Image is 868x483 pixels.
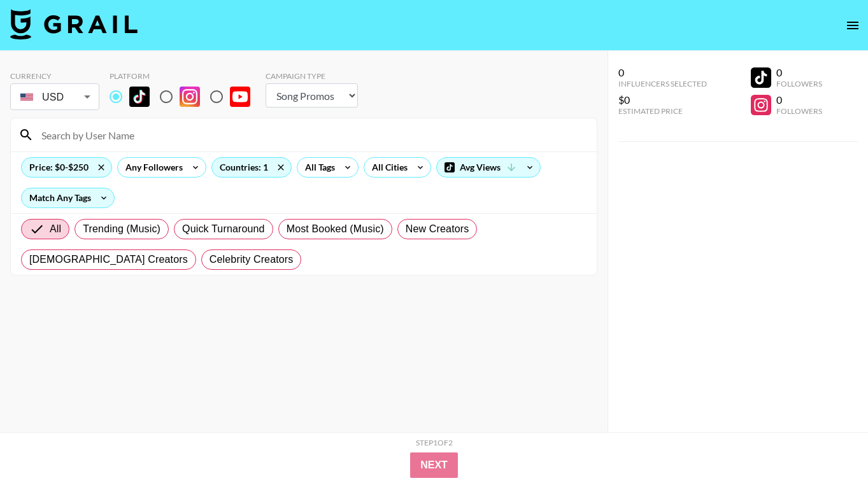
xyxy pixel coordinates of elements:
[776,106,822,116] div: Followers
[297,158,338,177] div: All Tags
[118,158,185,177] div: Any Followers
[364,158,410,177] div: All Cities
[29,252,188,267] span: [DEMOGRAPHIC_DATA] Creators
[182,221,265,237] span: Quick Turnaround
[22,188,114,207] div: Match Any Tags
[287,221,384,237] span: Most Booked (Music)
[50,221,61,237] span: All
[210,252,294,267] span: Celebrity Creators
[10,9,138,39] img: Grail Talent
[83,221,160,237] span: Trending (Music)
[34,125,589,145] input: Search by User Name
[230,87,250,107] img: YouTube
[22,158,111,177] div: Price: $0-$250
[10,71,99,81] div: Currency
[406,221,469,237] span: New Creators
[618,66,707,79] div: 0
[212,158,291,177] div: Countries: 1
[180,87,200,107] img: Instagram
[840,13,865,38] button: open drawer
[776,79,822,88] div: Followers
[410,452,458,478] button: Next
[776,94,822,106] div: 0
[776,66,822,79] div: 0
[13,86,97,108] div: USD
[110,71,260,81] div: Platform
[437,158,540,177] div: Avg Views
[129,87,150,107] img: TikTok
[618,79,707,88] div: Influencers Selected
[618,94,707,106] div: $0
[266,71,358,81] div: Campaign Type
[618,106,707,116] div: Estimated Price
[416,438,453,447] div: Step 1 of 2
